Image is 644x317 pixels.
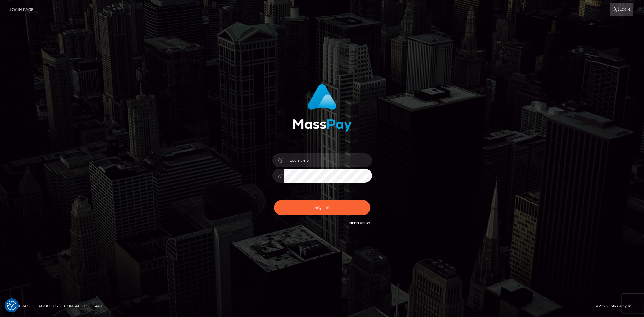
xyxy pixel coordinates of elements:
[93,301,104,311] a: API
[62,301,91,311] a: Contact Us
[7,301,16,310] button: Consent Preferences
[596,303,639,310] div: © 2025 , MassPay Inc.
[274,200,370,215] button: Sign in
[10,3,34,16] a: Login Page
[610,3,633,16] a: Login
[7,301,34,311] a: Homepage
[293,84,352,132] img: MassPay Login
[7,301,16,310] img: Revisit consent button
[284,153,372,167] input: Username...
[36,301,60,311] a: About Us
[349,221,370,225] a: Need Help?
